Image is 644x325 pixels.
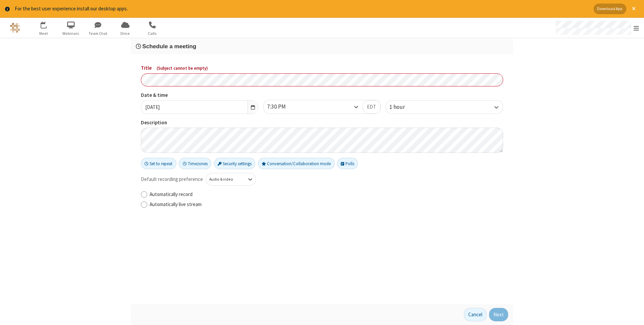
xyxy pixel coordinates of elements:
div: 7:30 PM [267,103,297,111]
button: Next [489,308,508,321]
label: Title [141,64,503,72]
span: Default recording preference [141,176,203,183]
div: 1 hour [389,103,416,112]
div: Audio & video [209,177,241,183]
div: For the best user experience install our desktop apps. [15,5,589,13]
span: Calls [140,30,165,37]
button: Security settings [214,158,256,169]
button: Download App [594,4,626,14]
button: Conversation/Collaboration mode [258,158,335,169]
button: Timezones [179,158,211,169]
label: Date & time [141,91,258,99]
span: Webinars [58,30,84,37]
label: Automatically record [150,191,503,198]
iframe: Chat [627,308,639,320]
label: Description [141,119,503,127]
span: Schedule a meeting [142,43,196,50]
button: Close alert [629,4,639,14]
button: Cancel [464,308,487,321]
span: Team Chat [86,30,111,37]
img: QA Selenium DO NOT DELETE OR CHANGE [10,23,20,33]
button: EDT [363,100,380,114]
span: ( Subject cannot be empty ) [157,65,208,71]
label: Automatically live stream [150,201,503,208]
button: Logo [2,18,28,38]
button: Polls [337,158,358,169]
div: 8 [45,21,50,26]
span: Drive [113,30,138,37]
div: Open menu [549,18,644,38]
button: Set to repeat [141,158,176,169]
span: Meet [31,30,56,37]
